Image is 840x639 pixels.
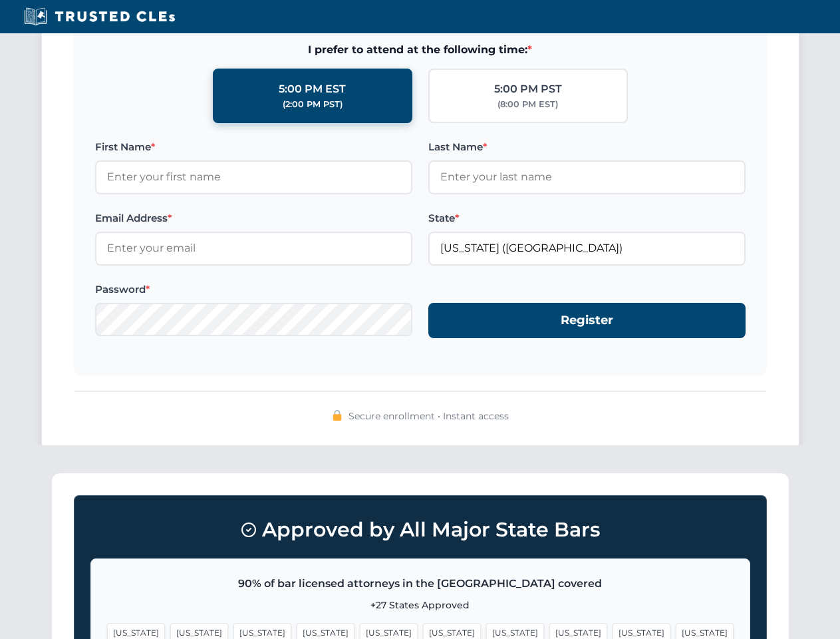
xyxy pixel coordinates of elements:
[349,409,509,423] span: Secure enrollment • Instant access
[283,98,343,111] div: (2:00 PM PST)
[279,81,346,98] div: 5:00 PM EST
[428,232,746,265] input: Florida (FL)
[428,303,746,338] button: Register
[107,575,734,592] p: 90% of bar licensed attorneys in the [GEOGRAPHIC_DATA] covered
[332,410,343,421] img: 🔒
[95,160,412,194] input: Enter your first name
[90,512,750,548] h3: Approved by All Major State Bars
[95,232,412,265] input: Enter your email
[20,7,179,27] img: Trusted CLEs
[95,139,412,155] label: First Name
[428,139,746,155] label: Last Name
[428,210,746,226] label: State
[95,41,746,59] span: I prefer to attend at the following time:
[494,81,562,98] div: 5:00 PM PST
[95,282,412,298] label: Password
[497,98,558,111] div: (8:00 PM EST)
[107,598,734,612] p: +27 States Approved
[428,160,746,194] input: Enter your last name
[95,210,412,226] label: Email Address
